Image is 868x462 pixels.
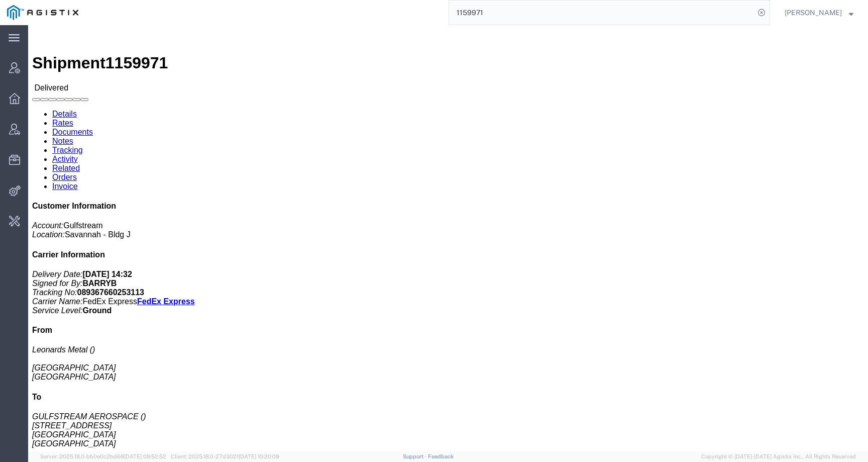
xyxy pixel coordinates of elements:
[239,453,279,459] span: [DATE] 10:20:09
[701,452,856,461] span: Copyright © [DATE]-[DATE] Agistix Inc., All Rights Reserved
[40,453,166,459] span: Server: 2025.18.0-bb0e0c2bd68
[124,453,166,459] span: [DATE] 09:52:52
[785,7,842,18] span: Kate Petrenko
[28,25,868,451] iframe: FS Legacy Container
[403,453,428,459] a: Support
[171,453,279,459] span: Client: 2025.18.0-27d3021
[7,5,78,20] img: logo
[449,1,754,25] input: Search for shipment number, reference number
[784,7,854,19] button: [PERSON_NAME]
[428,453,454,459] a: Feedback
